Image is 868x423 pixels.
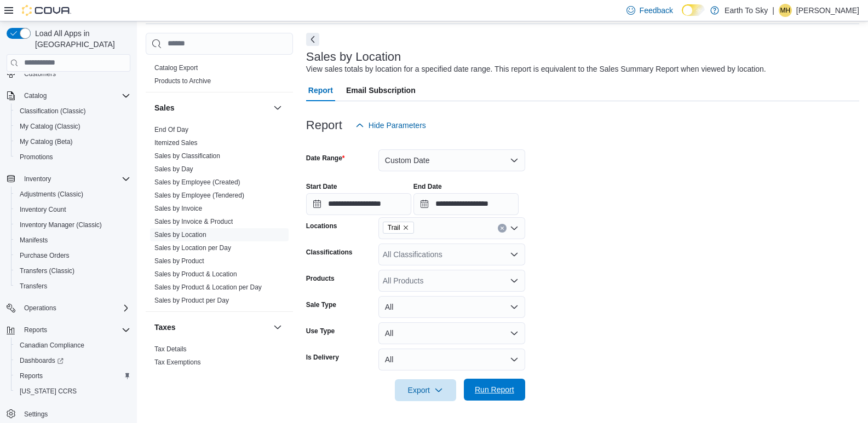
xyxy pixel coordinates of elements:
[306,63,766,75] div: View sales totals by location for a specified date range. This report is equivalent to the Sales ...
[15,354,130,367] span: Dashboards
[154,152,220,160] a: Sales by Classification
[15,369,130,383] span: Reports
[11,217,135,233] button: Inventory Manager (Classic)
[20,341,84,350] span: Canadian Compliance
[154,322,176,333] h3: Taxes
[20,236,48,245] span: Manifests
[796,4,859,17] p: [PERSON_NAME]
[306,300,336,309] label: Sale Type
[20,67,60,80] a: Customers
[154,218,233,225] a: Sales by Invoice & Product
[306,353,339,362] label: Is Delivery
[15,188,130,201] span: Adjustments (Classic)
[154,230,206,239] span: Sales by Location
[11,233,135,248] button: Manifests
[2,405,135,421] button: Settings
[15,339,130,352] span: Canadian Compliance
[15,188,88,201] a: Adjustments (Classic)
[2,171,135,187] button: Inventory
[154,283,262,291] a: Sales by Product & Location per Day
[154,297,229,304] a: Sales by Product per Day
[11,338,135,353] button: Canadian Compliance
[15,120,85,133] a: My Catalog (Classic)
[20,172,130,186] span: Inventory
[15,249,74,262] a: Purchase Orders
[20,67,130,80] span: Customers
[154,358,201,367] span: Tax Exemptions
[154,270,237,279] span: Sales by Product & Location
[15,280,51,293] a: Transfers
[11,279,135,294] button: Transfers
[15,385,81,398] a: [US_STATE] CCRS
[24,326,47,334] span: Reports
[403,224,409,231] button: Remove Trail from selection in this group
[306,222,337,230] label: Locations
[154,205,202,212] a: Sales by Invoice
[15,369,47,383] a: Reports
[378,349,525,370] button: All
[378,296,525,318] button: All
[11,187,135,202] button: Adjustments (Classic)
[154,77,211,85] a: Products to Archive
[378,322,525,344] button: All
[154,139,198,147] a: Itemized Sales
[20,251,70,260] span: Purchase Orders
[15,385,130,398] span: Washington CCRS
[11,368,135,384] button: Reports
[154,102,175,113] h3: Sales
[20,302,130,315] span: Operations
[154,125,188,134] span: End Of Day
[725,4,768,17] p: Earth To Sky
[20,282,47,291] span: Transfers
[15,354,68,367] a: Dashboards
[154,77,211,85] span: Products to Archive
[369,120,426,131] span: Hide Parameters
[383,222,414,234] span: Trail
[464,379,525,401] button: Run Report
[20,137,73,146] span: My Catalog (Beta)
[346,79,416,101] span: Email Subscription
[20,221,102,229] span: Inventory Manager (Classic)
[20,122,81,131] span: My Catalog (Classic)
[154,165,193,173] a: Sales by Day
[154,178,240,186] a: Sales by Employee (Created)
[15,264,130,277] span: Transfers (Classic)
[154,322,269,333] button: Taxes
[388,222,400,233] span: Trail
[154,358,201,366] a: Tax Exemptions
[2,322,135,338] button: Reports
[413,182,442,191] label: End Date
[780,4,791,17] span: MH
[20,323,51,337] button: Reports
[154,138,198,147] span: Itemized Sales
[20,190,83,199] span: Adjustments (Classic)
[154,152,220,160] span: Sales by Classification
[20,153,53,161] span: Promotions
[413,193,519,215] input: Press the down key to open a popover containing a calendar.
[20,89,130,102] span: Catalog
[154,192,244,199] a: Sales by Employee (Tendered)
[308,79,333,101] span: Report
[475,384,514,395] span: Run Report
[20,266,74,275] span: Transfers (Classic)
[15,249,130,262] span: Purchase Orders
[154,257,204,265] span: Sales by Product
[306,274,335,283] label: Products
[11,353,135,368] a: Dashboards
[378,149,525,171] button: Custom Date
[154,244,231,252] a: Sales by Location per Day
[154,270,237,278] a: Sales by Product & Location
[154,217,233,226] span: Sales by Invoice & Product
[154,165,193,173] span: Sales by Day
[510,224,519,233] button: Open list of options
[22,5,71,16] img: Cova
[15,150,130,164] span: Promotions
[682,16,682,16] span: Dark Mode
[11,263,135,279] button: Transfers (Classic)
[15,135,77,148] a: My Catalog (Beta)
[146,123,293,311] div: Sales
[11,202,135,217] button: Inventory Count
[154,64,198,72] a: Catalog Export
[15,339,89,352] a: Canadian Compliance
[11,384,135,399] button: [US_STATE] CCRS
